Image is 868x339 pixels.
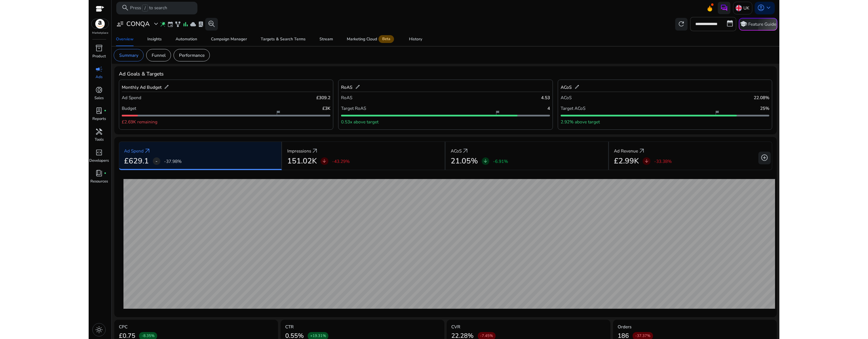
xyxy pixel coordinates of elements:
[95,149,103,156] span: code_blocks
[618,324,772,329] h5: Orders
[561,94,572,101] p: ACoS
[638,147,646,155] a: arrow_outward
[261,37,306,41] div: Targets & Search Terms
[208,20,215,28] span: search_insights
[765,4,772,12] span: keyboard_arrow_down
[614,148,638,154] p: Ad Revenue
[341,94,352,101] p: RoAS
[89,85,109,106] a: donut_smallSales
[495,110,500,116] span: flag_2
[104,172,106,175] span: fiber_manual_record
[480,334,493,339] span: -7.45%
[92,54,106,59] p: Product
[124,148,144,154] p: Ad Spend
[310,334,326,339] span: +19.31%
[739,18,777,31] button: schoolFeature Guide
[561,105,585,112] p: Target ACoS
[654,159,672,163] p: -33.38%
[152,20,160,28] span: expand_more
[96,74,102,80] p: Ads
[89,158,109,164] p: Developers
[743,3,749,13] p: UK
[757,4,765,12] span: account_circle
[341,118,378,125] p: 0.53x above target
[167,21,174,27] span: event
[748,21,776,27] p: Feature Guide
[116,20,124,28] span: user_attributes
[561,85,572,90] h5: ACoS
[715,110,720,116] span: flag_2
[126,20,150,28] h3: CONQA
[483,159,488,164] span: arrow_downward
[341,85,353,90] h5: RoAS
[179,52,205,59] p: Performance
[754,94,769,101] p: 22.08%
[92,31,108,35] p: Marketplace
[95,137,104,143] p: Tools
[547,105,550,112] p: 4
[740,20,747,28] span: school
[89,127,109,147] a: handymanTools
[205,18,218,31] button: search_insights
[95,44,103,52] span: inventory_2
[89,168,109,189] a: book_4fiber_manual_recordResources
[155,157,157,165] span: -
[142,5,148,12] span: /
[316,94,330,101] p: £309.2
[675,18,688,31] button: refresh
[122,118,157,125] p: £2.69K remaining
[95,326,103,334] span: light_mode
[147,37,162,41] div: Insights
[614,157,639,166] h2: £2.99K
[119,52,138,59] p: Summary
[677,20,685,28] span: refresh
[211,37,247,41] div: Campaign Manager
[276,110,281,116] span: flag_2
[182,21,189,27] span: bar_chart
[451,157,478,166] h2: 21.05%
[89,43,109,64] a: inventory_2Product
[144,147,151,155] a: arrow_outward
[355,84,360,90] span: edit
[198,21,204,27] span: lab_profile
[95,65,103,73] span: campaign
[92,19,109,29] img: amazon.svg
[164,159,182,163] p: -37.98%
[119,71,164,77] h4: Ad Goals & Targets
[761,154,768,161] span: add_circle
[462,147,469,155] span: arrow_outward
[95,169,103,177] span: book_4
[644,159,649,164] span: arrow_downward
[319,37,333,41] div: Stream
[451,324,606,329] h5: CVR
[451,148,462,154] p: ACoS
[378,35,394,43] span: Beta
[94,95,104,101] p: Sales
[122,94,141,101] p: Ad Spend
[322,105,330,112] p: £3K
[164,84,169,90] span: edit
[760,105,769,112] p: 25%
[90,179,108,184] p: Resources
[104,110,106,112] span: fiber_manual_record
[322,159,327,164] span: arrow_downward
[89,148,109,168] a: code_blocksDevelopers
[89,64,109,85] a: campaignAds
[287,148,311,154] p: Impressions
[347,37,395,42] div: Marketing Cloud
[160,21,166,27] span: wand_stars
[122,105,136,112] p: Budget
[541,94,550,101] p: 4.53
[635,334,650,339] span: -37.37%
[574,84,580,90] span: edit
[130,5,167,12] p: Press to search
[409,37,422,41] div: History
[341,105,366,112] p: Target RoAS
[493,159,508,163] p: -6.91%
[119,324,273,329] h5: CPC
[95,107,103,114] span: lab_profile
[142,334,155,339] span: -8.35%
[311,147,319,155] span: arrow_outward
